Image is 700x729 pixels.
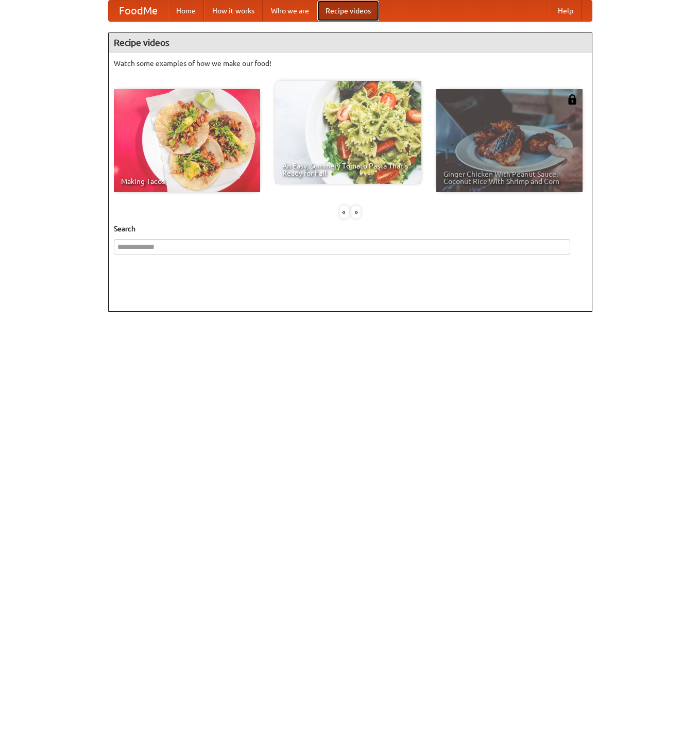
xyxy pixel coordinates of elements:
h4: Recipe videos [109,32,592,53]
a: Home [168,1,204,21]
div: « [339,206,349,218]
a: Making Tacos [114,89,260,192]
a: FoodMe [109,1,168,21]
img: 483408.png [567,94,577,105]
div: » [351,206,361,218]
h5: Search [114,224,587,234]
a: Help [550,1,582,21]
a: An Easy, Summery Tomato Pasta That's Ready for Fall [275,81,421,184]
p: Watch some examples of how we make our food! [114,58,587,69]
span: An Easy, Summery Tomato Pasta That's Ready for Fall [282,162,414,177]
a: Recipe videos [317,1,379,21]
a: How it works [204,1,263,21]
span: Making Tacos [121,178,253,185]
a: Who we are [263,1,317,21]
